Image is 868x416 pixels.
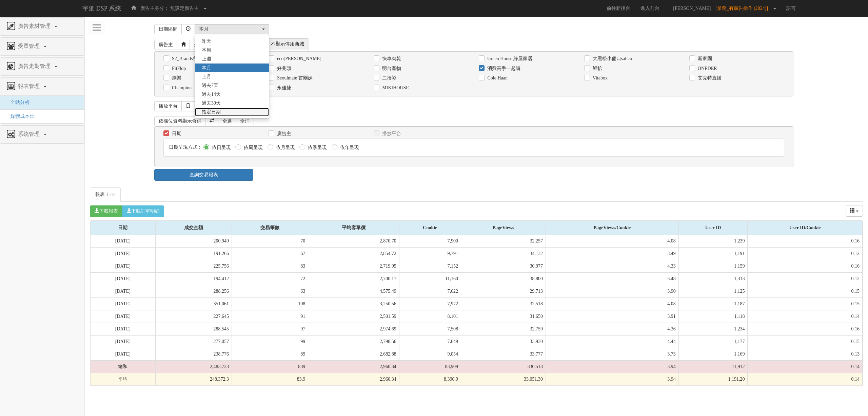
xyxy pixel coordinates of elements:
[202,100,221,107] span: 過去30天
[308,285,399,297] td: 4,575.49
[91,247,156,260] td: [DATE]
[232,221,308,235] div: 交易筆數
[190,40,208,50] a: 全選
[90,187,121,202] a: 報表 1 -
[546,348,678,360] td: 3.73
[16,83,43,89] span: 報表管理
[308,360,399,373] td: 2,960.34
[232,260,308,272] td: 83
[399,335,461,348] td: 7,649
[678,285,748,297] td: 1,125
[232,373,308,385] td: 83.9
[156,221,232,235] div: 成交金額
[232,360,308,373] td: 839
[486,75,507,82] label: Cole Haan
[111,191,115,198] button: Close
[678,323,748,335] td: 1,234
[380,65,401,72] label: 明台產物
[232,247,308,260] td: 67
[5,114,34,119] a: 媒體成本比
[202,73,211,80] span: 上月
[308,323,399,335] td: 2,974.69
[461,348,546,360] td: 33,777
[399,373,461,385] td: 8,390.9
[170,65,186,72] label: FitFlop
[91,272,156,285] td: [DATE]
[461,373,546,385] td: 33,051.30
[170,6,199,11] span: 無設定廣告主
[546,323,678,335] td: 4.36
[546,360,678,373] td: 3.94
[678,260,748,272] td: 1,159
[242,144,263,151] label: 依周呈現
[461,272,546,285] td: 38,800
[546,247,678,260] td: 3.49
[232,297,308,310] td: 108
[232,235,308,248] td: 70
[678,360,748,373] td: 11,912
[399,310,461,323] td: 8,101
[696,55,712,62] label: 新家園
[399,221,461,235] div: Cookie
[748,348,863,360] td: 0.13
[399,297,461,310] td: 7,972
[202,109,221,115] span: 指定日期
[91,221,155,235] div: 日期
[218,116,236,126] a: 全選
[748,260,863,272] td: 0.16
[380,130,401,137] label: 播放平台
[461,260,546,272] td: 30,977
[155,285,232,297] td: 288,256
[202,91,221,98] span: 過去14天
[748,285,863,297] td: 0.15
[306,144,327,151] label: 依季呈現
[91,348,156,360] td: [DATE]
[308,348,399,360] td: 2,682.88
[232,335,308,348] td: 99
[380,85,409,91] label: MIKIHOUSE
[678,235,748,248] td: 1,239
[679,221,748,235] div: User ID
[91,297,156,310] td: [DATE]
[91,373,156,385] td: 平均
[678,348,748,360] td: 1,169
[155,360,232,373] td: 2,483,723
[461,360,546,373] td: 330,513
[91,285,156,297] td: [DATE]
[678,297,748,310] td: 1,187
[546,235,678,248] td: 4.08
[202,82,218,89] span: 過去7天
[461,297,546,310] td: 32,518
[461,285,546,297] td: 29,713
[846,205,863,217] div: Columns
[16,43,43,49] span: 受眾管理
[155,335,232,348] td: 277,057
[846,205,863,217] button: columns
[591,75,608,82] label: Vitabox
[170,130,181,137] label: 日期
[678,373,748,385] td: 1,191.20
[399,260,461,272] td: 7,152
[232,323,308,335] td: 97
[275,130,291,137] label: 廣告主
[140,6,169,11] span: 廣告主身分：
[678,272,748,285] td: 1,313
[748,360,863,373] td: 0.14
[91,360,156,373] td: 總和
[155,323,232,335] td: 288,545
[91,260,156,272] td: [DATE]
[461,221,546,235] div: PageViews
[748,373,863,385] td: 0.14
[399,235,461,248] td: 7,900
[670,6,714,11] span: [PERSON_NAME]
[308,247,399,260] td: 2,854.72
[111,191,115,199] span: ×
[486,65,520,72] label: 消費高手一起購
[232,310,308,323] td: 91
[461,247,546,260] td: 34,132
[91,323,156,335] td: [DATE]
[696,75,722,82] label: 艾克特直播
[591,55,632,62] label: 大黑松小倆口salico
[16,23,54,29] span: 廣告素材管理
[202,65,211,71] span: 本月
